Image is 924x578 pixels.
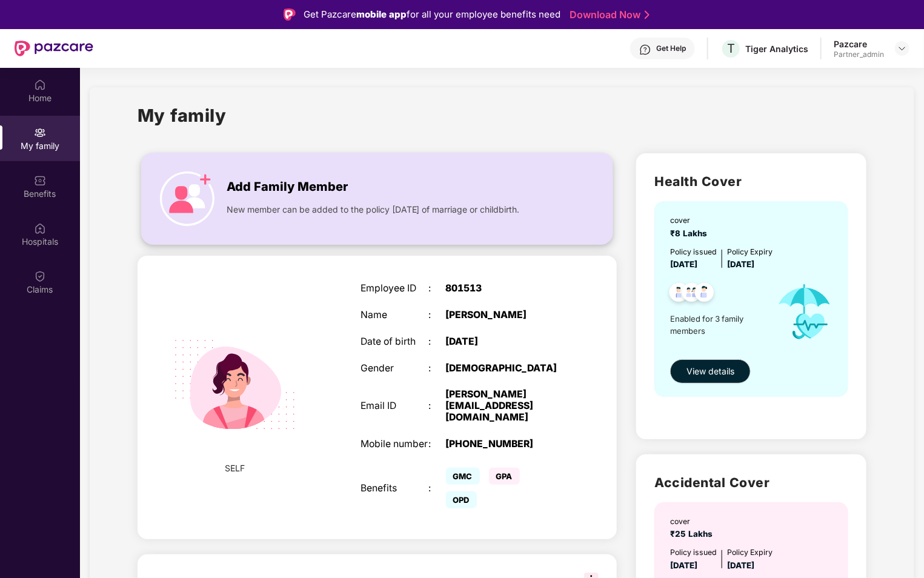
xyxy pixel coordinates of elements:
[670,313,766,337] span: Enabled for 3 family members
[158,308,311,461] img: svg+xml;base64,PHN2ZyB4bWxucz0iaHR0cDovL3d3dy53My5vcmcvMjAwMC9zdmciIHdpZHRoPSIyMjQiIGhlaWdodD0iMT...
[654,171,848,191] h2: Health Cover
[656,44,686,53] div: Get Help
[670,259,697,269] span: [DATE]
[766,271,843,353] img: icon
[34,174,46,187] img: svg+xml;base64,PHN2ZyBpZD0iQmVuZWZpdHMiIHhtbG5zPSJodHRwOi8vd3d3LnczLm9yZy8yMDAwL3N2ZyIgd2lkdGg9Ij...
[727,259,754,269] span: [DATE]
[446,439,565,450] div: [PHONE_NUMBER]
[304,7,561,22] div: Get Pazcare for all your employee benefits need
[227,203,520,216] span: New member can be added to the policy [DATE] of marriage or childbirth.
[670,560,697,570] span: [DATE]
[645,8,650,21] img: Stroke
[670,529,717,539] span: ₹25 Lakhs
[429,400,446,412] div: :
[489,468,520,485] span: GPA
[225,462,245,475] span: SELF
[670,228,712,238] span: ₹8 Lakhs
[727,41,735,56] span: T
[446,389,565,423] div: [PERSON_NAME][EMAIL_ADDRESS][DOMAIN_NAME]
[727,546,773,558] div: Policy Expiry
[227,178,348,196] span: Add Family Member
[446,468,480,485] span: GMC
[639,44,651,56] img: svg+xml;base64,PHN2ZyBpZD0iSGVscC0zMngzMiIgeG1sbnM9Imh0dHA6Ly93d3cudzMub3JnLzIwMDAvc3ZnIiB3aWR0aD...
[446,491,477,508] span: OPD
[446,310,565,321] div: [PERSON_NAME]
[361,310,429,321] div: Name
[138,102,227,129] h1: My family
[677,279,706,309] img: svg+xml;base64,PHN2ZyB4bWxucz0iaHR0cDovL3d3dy53My5vcmcvMjAwMC9zdmciIHdpZHRoPSI0OC45MTUiIGhlaWdodD...
[570,8,646,21] a: Download Now
[429,439,446,450] div: :
[446,336,565,348] div: [DATE]
[670,359,751,384] button: View details
[654,473,848,493] h2: Accidental Cover
[160,171,214,226] img: icon
[664,279,694,309] img: svg+xml;base64,PHN2ZyB4bWxucz0iaHR0cDovL3d3dy53My5vcmcvMjAwMC9zdmciIHdpZHRoPSI0OC45NDMiIGhlaWdodD...
[670,516,717,527] div: cover
[361,363,429,374] div: Gender
[429,310,446,321] div: :
[446,283,565,294] div: 801513
[670,246,717,257] div: Policy issued
[361,483,429,494] div: Benefits
[670,546,717,558] div: Policy issued
[670,214,712,226] div: cover
[15,41,93,56] img: New Pazcare Logo
[284,8,296,21] img: Logo
[727,246,773,257] div: Policy Expiry
[34,79,46,91] img: svg+xml;base64,PHN2ZyBpZD0iSG9tZSIgeG1sbnM9Imh0dHA6Ly93d3cudzMub3JnLzIwMDAvc3ZnIiB3aWR0aD0iMjAiIG...
[834,38,884,50] div: Pazcare
[361,283,429,294] div: Employee ID
[361,439,429,450] div: Mobile number
[834,50,884,59] div: Partner_admin
[429,336,446,348] div: :
[446,363,565,374] div: [DEMOGRAPHIC_DATA]
[429,483,446,494] div: :
[361,400,429,412] div: Email ID
[34,270,46,282] img: svg+xml;base64,PHN2ZyBpZD0iQ2xhaW0iIHhtbG5zPSJodHRwOi8vd3d3LnczLm9yZy8yMDAwL3N2ZyIgd2lkdGg9IjIwIi...
[686,365,734,378] span: View details
[357,8,407,20] strong: mobile app
[429,283,446,294] div: :
[690,279,719,309] img: svg+xml;base64,PHN2ZyB4bWxucz0iaHR0cDovL3d3dy53My5vcmcvMjAwMC9zdmciIHdpZHRoPSI0OC45NDMiIGhlaWdodD...
[34,222,46,234] img: svg+xml;base64,PHN2ZyBpZD0iSG9zcGl0YWxzIiB4bWxucz0iaHR0cDovL3d3dy53My5vcmcvMjAwMC9zdmciIHdpZHRoPS...
[361,336,429,348] div: Date of birth
[727,560,754,570] span: [DATE]
[745,43,808,55] div: Tiger Analytics
[34,127,46,139] img: svg+xml;base64,PHN2ZyB3aWR0aD0iMjAiIGhlaWdodD0iMjAiIHZpZXdCb3g9IjAgMCAyMCAyMCIgZmlsbD0ibm9uZSIgeG...
[897,44,907,53] img: svg+xml;base64,PHN2ZyBpZD0iRHJvcGRvd24tMzJ4MzIiIHhtbG5zPSJodHRwOi8vd3d3LnczLm9yZy8yMDAwL3N2ZyIgd2...
[429,363,446,374] div: :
